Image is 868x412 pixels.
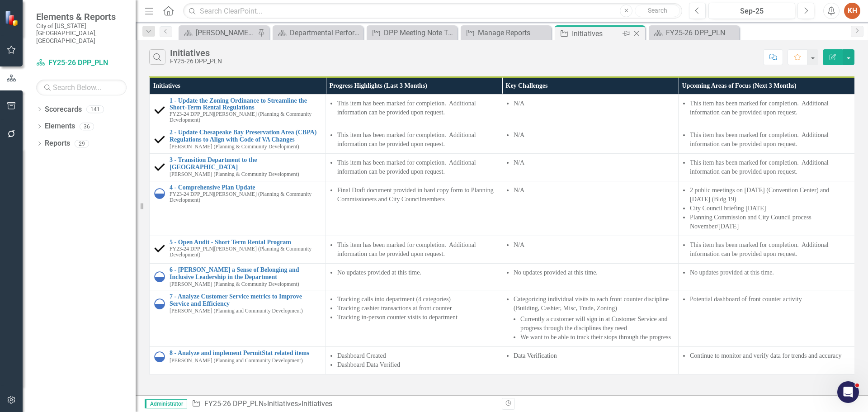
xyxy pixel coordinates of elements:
[170,48,222,58] div: Initiatives
[170,266,321,280] a: 6 - [PERSON_NAME] a Sense of Belonging and Inclusive Leadership in the Department
[154,298,165,309] img: In Progress
[463,27,549,38] a: Manage Reports
[514,158,674,167] li: N/A
[145,399,187,408] span: Administrator
[154,271,165,282] img: In Progress
[170,184,321,191] a: 4 - Comprehensive Plan Update
[170,156,321,170] a: 3 - Transition Department to the [GEOGRAPHIC_DATA]
[337,304,497,313] li: Tracking cashier transactions at front counter
[844,3,860,19] button: KH
[170,350,321,356] a: 8 - Analyze and implement PermitStat related items
[170,129,321,143] a: 2 - Update Chesapeake Bay Preservation Area (CBPA) Regulations to Align with Code of VA Changes
[690,131,850,149] li: This item has been marked for completion. Additional information can be provided upon request.
[337,158,497,176] li: This item has been marked for completion. Additional information can be provided upon request.
[337,360,497,369] li: Dashboard Data Verified
[170,111,213,117] span: FY23-24 DPP_PLN
[337,295,497,304] li: Tracking calls into department (4 categories)
[326,290,502,347] td: Double-Click to Edit
[170,191,321,203] small: [PERSON_NAME] (Planning & Community Development)
[690,158,850,176] li: This item has been marked for completion. Additional information can be provided upon request.
[326,236,502,264] td: Double-Click to Edit
[514,186,674,195] li: N/A
[170,281,299,287] small: [PERSON_NAME] (Planning & Community Development)
[45,121,75,132] a: Elements
[502,181,679,236] td: Double-Click to Edit
[326,181,502,236] td: Double-Click to Edit
[502,126,679,154] td: Double-Click to Edit
[337,268,497,277] li: No updates provided at this time.
[150,126,326,154] td: Double-Click to Edit Right Click for Context Menu
[150,154,326,181] td: Double-Click to Edit Right Click for Context Menu
[154,161,165,172] img: Completed
[690,186,850,204] li: 2 public meetings on [DATE] (Convention Center) and [DATE] (Bldg 19)
[150,290,326,347] td: Double-Click to Edit Right Click for Context Menu
[369,27,455,38] a: DPP Meeting Note Taker Report // PLN
[690,213,850,231] li: Planning Commission and City Council process November/[DATE]
[520,333,674,342] li: We want to be able to track their stops through the progress
[36,58,127,68] a: FY25-26 DPP_PLN
[337,351,497,360] li: Dashboard Created
[514,351,674,360] li: Data Verification
[213,246,214,252] span: |
[502,154,679,181] td: Double-Click to Edit
[154,243,165,254] img: Completed
[204,399,264,408] a: FY25-26 DPP_PLN
[290,27,361,38] div: Departmental Performance Plans - 3 Columns
[80,123,94,130] div: 36
[337,241,497,259] li: This item has been marked for completion. Additional information can be provided upon request.
[712,6,792,17] div: Sep-25
[514,241,674,250] li: N/A
[150,95,326,126] td: Double-Click to Edit Right Click for Context Menu
[196,27,255,38] div: [PERSON_NAME]'s Home
[36,22,127,44] small: City of [US_STATE][GEOGRAPHIC_DATA], [GEOGRAPHIC_DATA]
[520,315,674,333] li: Currently a customer will sign in at Customer Service and progress through the disciplines they need
[572,28,620,39] div: Initiatives
[502,347,679,374] td: Double-Click to Edit
[326,154,502,181] td: Double-Click to Edit
[170,239,321,246] a: 5 - Open Audit - Short Term Rental Program
[86,105,104,113] div: 141
[326,95,502,126] td: Double-Click to Edit
[170,171,299,177] small: [PERSON_NAME] (Planning & Community Development)
[666,27,737,38] div: FY25-26 DPP_PLN
[648,7,667,14] span: Search
[183,3,682,19] input: Search ClearPoint...
[514,131,674,140] li: N/A
[690,241,850,259] li: This item has been marked for completion. Additional information can be provided upon request.
[690,295,850,304] li: Potential dashboard of front counter activity
[690,204,850,213] li: City Council briefing [DATE]
[5,10,20,26] img: ClearPoint Strategy
[679,347,855,374] td: Double-Click to Edit
[150,236,326,264] td: Double-Click to Edit Right Click for Context Menu
[170,358,303,364] small: [PERSON_NAME] (Planning and Community Development)
[337,99,497,117] li: This item has been marked for completion. Additional information can be provided upon request.
[502,264,679,290] td: Double-Click to Edit
[326,264,502,290] td: Double-Click to Edit
[679,290,855,347] td: Double-Click to Edit
[45,138,70,149] a: Reports
[679,236,855,264] td: Double-Click to Edit
[514,295,674,342] li: Categorizing individual visits to each front counter discipline (Building, Cashier, Misc, Trade, ...
[302,399,332,408] div: Initiatives
[502,95,679,126] td: Double-Click to Edit
[679,126,855,154] td: Double-Click to Edit
[679,181,855,236] td: Double-Click to Edit
[36,80,127,95] input: Search Below...
[170,111,321,123] small: [PERSON_NAME] (Planning & Community Development)
[478,27,549,38] div: Manage Reports
[150,347,326,374] td: Double-Click to Edit Right Click for Context Menu
[679,95,855,126] td: Double-Click to Edit
[213,191,214,197] span: |
[170,308,303,314] small: [PERSON_NAME] (Planning and Community Development)
[275,27,361,38] a: Departmental Performance Plans - 3 Columns
[514,268,674,277] li: No updates provided at this time.
[154,134,165,145] img: Completed
[326,126,502,154] td: Double-Click to Edit
[154,188,165,199] img: In Progress
[679,264,855,290] td: Double-Click to Edit
[326,347,502,374] td: Double-Click to Edit
[170,144,299,150] small: [PERSON_NAME] (Planning & Community Development)
[75,140,89,147] div: 29
[170,293,321,307] a: 7 - Analyze Customer Service metrics to Improve Service and Efficiency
